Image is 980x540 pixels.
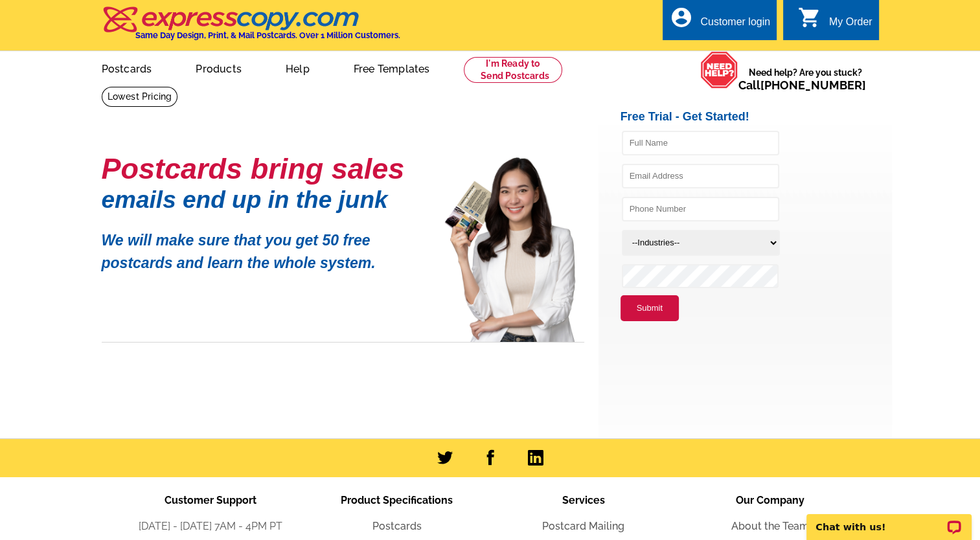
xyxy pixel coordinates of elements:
iframe: LiveChat chat widget [798,499,980,540]
i: shopping_cart [798,6,821,29]
h1: emails end up in the junk [102,193,426,207]
img: help [700,51,738,89]
div: My Order [829,16,872,34]
a: Free Templates [333,52,451,83]
a: Help [265,52,330,83]
a: About the Team [731,520,809,532]
a: account_circle Customer login [669,14,770,30]
h2: Free Trial - Get Started! [621,110,892,124]
a: Postcard Mailing [542,520,624,532]
a: Products [175,52,262,83]
h4: Same Day Design, Print, & Mail Postcards. Over 1 Million Customers. [135,30,400,40]
input: Phone Number [622,197,779,221]
span: Need help? Are you stuck? [738,66,872,92]
span: Product Specifications [341,494,453,506]
p: We will make sure that you get 50 free postcards and learn the whole system. [102,219,426,274]
a: [PHONE_NUMBER] [760,78,866,92]
button: Submit [621,295,679,321]
input: Full Name [622,131,779,155]
span: Call [738,78,866,92]
span: Services [562,494,605,506]
a: Postcards [81,52,173,83]
a: Postcards [372,520,422,532]
span: Customer Support [165,494,256,506]
a: Same Day Design, Print, & Mail Postcards. Over 1 Million Customers. [102,16,400,40]
li: [DATE] - [DATE] 7AM - 4PM PT [117,519,304,534]
div: Customer login [700,16,770,34]
h1: Postcards bring sales [102,157,426,180]
span: Our Company [736,494,804,506]
a: shopping_cart My Order [798,14,872,30]
i: account_circle [669,6,692,29]
input: Email Address [622,164,779,188]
